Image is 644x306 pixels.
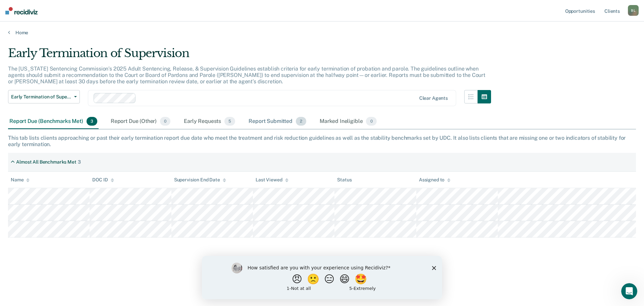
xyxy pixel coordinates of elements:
div: B L [628,5,639,16]
div: Supervision End Date [174,177,226,183]
span: 3 [87,117,97,126]
div: Report Due (Benchmarks Met)3 [8,114,99,129]
div: Almost All Benchmarks Met [16,159,76,165]
iframe: Intercom live chat [621,283,637,299]
a: Home [8,30,636,36]
div: Early Termination of Supervision [8,46,491,65]
span: 0 [160,117,170,126]
div: Report Submitted2 [247,114,308,129]
span: 5 [224,117,235,126]
div: Name [11,177,30,183]
div: Status [337,177,352,183]
div: Marked Ineligible0 [318,114,378,129]
span: Early Termination of Supervision [11,94,71,100]
div: Last Viewed [256,177,288,183]
div: Assigned to [419,177,450,183]
div: Report Due (Other)0 [109,114,172,129]
button: Early Termination of Supervision [8,90,80,103]
div: Clear agents [419,95,448,101]
div: DOC ID [92,177,114,183]
span: 0 [366,117,376,126]
div: This tab lists clients approaching or past their early termination report due date who meet the t... [8,135,636,147]
p: The [US_STATE] Sentencing Commission’s 2025 Adult Sentencing, Release, & Supervision Guidelines e... [8,65,485,85]
div: Early Requests5 [182,114,236,129]
iframe: Survey by Kim from Recidiviz [202,256,442,299]
span: 2 [296,117,306,126]
div: Almost All Benchmarks Met3 [8,157,84,168]
img: Recidiviz [5,7,38,14]
button: BL [628,5,639,16]
div: 3 [78,159,81,165]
